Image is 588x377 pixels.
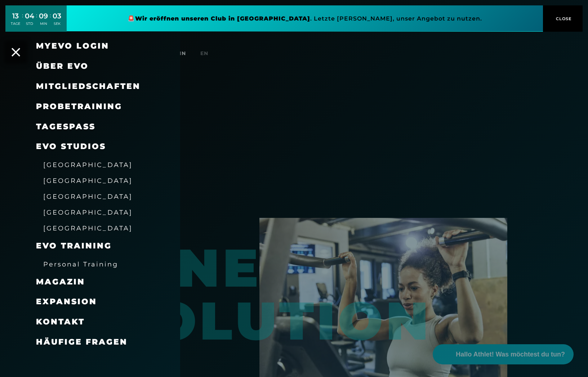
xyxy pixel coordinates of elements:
div: SEK [53,21,61,26]
a: MyEVO Login [36,41,109,51]
span: CLOSE [554,15,572,22]
div: 13 [11,11,20,21]
div: STD [25,21,34,26]
div: MIN [39,21,48,26]
div: TAGE [11,21,20,26]
div: : [36,12,37,31]
div: 09 [39,11,48,21]
div: 04 [25,11,34,21]
div: : [22,12,23,31]
div: 03 [53,11,61,21]
span: Über EVO [36,61,89,71]
div: : [50,12,51,31]
button: CLOSE [543,5,583,32]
